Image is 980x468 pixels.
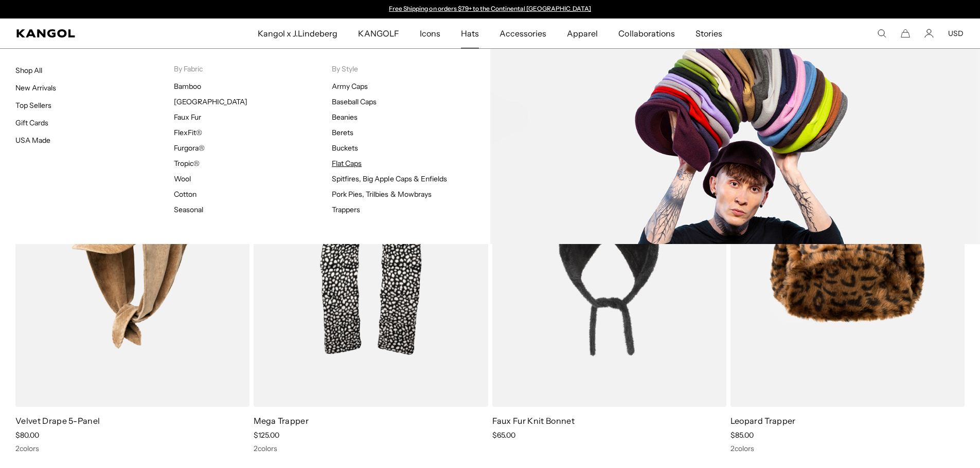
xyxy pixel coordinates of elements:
a: Shop All [15,66,42,75]
a: Kangol x J.Lindeberg [247,18,348,48]
button: Cart [901,29,910,38]
img: Velvet Drape 5-Panel [15,113,250,407]
a: New Arrivals [15,83,56,92]
span: $80.00 [15,430,39,440]
span: $85.00 [730,430,754,440]
a: Pork Pies, Trilbies & Mowbrays [332,190,432,199]
a: Icons [409,18,451,48]
a: Trappers [332,205,360,214]
div: 2 colors [730,444,965,453]
span: $125.00 [254,430,279,440]
a: Leopard Trapper [730,416,796,426]
a: Beanies [332,113,358,122]
a: Faux Fur [174,113,201,122]
a: Faux Fur Knit Bonnet [492,416,575,426]
a: Army Caps [332,82,368,91]
span: KANGOLF [358,18,399,48]
a: Collaborations [608,18,685,48]
a: USA Made [15,136,50,145]
button: USD [948,29,964,38]
span: $65.00 [492,430,515,440]
div: Announcement [384,5,596,13]
a: Account [924,29,934,38]
a: Seasonal [174,205,203,214]
a: Apparel [557,18,608,48]
img: Faux Fur Knit Bonnet [492,113,726,407]
a: Free Shipping on orders $79+ to the Continental [GEOGRAPHIC_DATA] [389,5,591,12]
p: By Fabric [174,64,332,73]
a: Tropic® [174,159,200,168]
img: Mega Trapper [254,113,488,407]
a: Spitfires, Big Apple Caps & Enfields [332,174,447,183]
a: Hats [451,18,489,48]
summary: Search here [877,29,886,38]
a: Flat Caps [332,159,362,168]
a: Wool [174,174,191,183]
span: Collaborations [618,18,674,48]
span: Apparel [567,18,598,48]
a: Accessories [489,18,557,48]
a: Buckets [332,143,358,153]
div: 2 colors [15,444,250,453]
img: Leopard Trapper [730,113,965,407]
a: Kangol [16,29,170,38]
a: Cotton [174,190,197,199]
div: 1 of 2 [384,5,596,13]
div: 2 colors [254,444,488,453]
a: FlexFit® [174,128,202,137]
slideshow-component: Announcement bar [384,5,596,13]
span: Icons [420,18,440,48]
a: Stories [685,18,733,48]
span: Accessories [500,18,546,48]
a: Furgora® [174,143,205,153]
a: Baseball Caps [332,97,377,106]
a: KANGOLF [348,18,409,48]
a: Velvet Drape 5-Panel [15,416,100,426]
a: Mega Trapper [254,416,309,426]
a: Bamboo [174,82,201,91]
span: Stories [696,18,722,48]
p: By Style [332,64,490,73]
a: [GEOGRAPHIC_DATA] [174,97,247,106]
a: Top Sellers [15,101,51,110]
a: Gift Cards [15,118,48,127]
span: Hats [461,18,479,48]
a: Berets [332,128,353,137]
span: Kangol x J.Lindeberg [258,18,338,48]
